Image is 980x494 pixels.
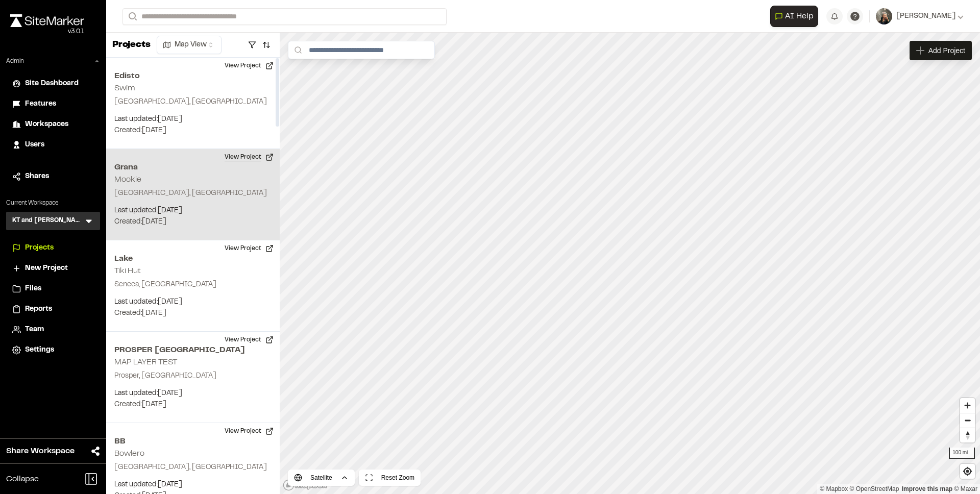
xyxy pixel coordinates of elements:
button: View Project [218,240,280,257]
div: Oh geez...please don't... [10,27,84,36]
p: Current Workspace [6,199,100,208]
h2: PROSPER [GEOGRAPHIC_DATA] [114,344,272,356]
span: Share Workspace [6,445,75,457]
a: Team [12,324,94,335]
a: Mapbox [820,485,848,492]
span: Add Project [928,45,965,56]
h3: KT and [PERSON_NAME] [12,216,84,226]
h2: Mookie [114,176,141,183]
button: Reset Zoom [359,470,421,486]
p: Last updated: [DATE] [114,388,272,399]
span: Features [25,98,56,110]
button: View Project [218,58,280,74]
span: [PERSON_NAME] [896,11,955,22]
button: Satellite [288,470,355,486]
p: [GEOGRAPHIC_DATA], [GEOGRAPHIC_DATA] [114,462,272,473]
button: View Project [218,423,280,439]
span: Site Dashboard [25,78,79,89]
p: Admin [6,57,24,66]
button: Open AI Assistant [770,6,818,27]
span: Files [25,283,41,294]
a: Files [12,283,94,294]
span: Shares [25,171,49,182]
p: Seneca, [GEOGRAPHIC_DATA] [114,279,272,290]
a: Features [12,98,94,110]
p: Created: [DATE] [114,308,272,319]
p: Projects [112,38,151,52]
div: Open AI Assistant [770,6,822,27]
a: Settings [12,344,94,356]
p: Created: [DATE] [114,125,272,136]
span: Team [25,324,44,335]
span: Reports [25,304,52,315]
a: New Project [12,263,94,274]
a: Shares [12,171,94,182]
span: Workspaces [25,119,68,130]
button: Zoom in [960,398,975,413]
h2: Grana [114,161,272,174]
a: OpenStreetMap [850,485,899,492]
button: Find my location [960,464,975,479]
a: Projects [12,242,94,254]
a: Map feedback [902,485,952,492]
button: [PERSON_NAME] [876,8,964,24]
p: [GEOGRAPHIC_DATA], [GEOGRAPHIC_DATA] [114,96,272,108]
a: Workspaces [12,119,94,130]
canvas: Map [280,33,980,494]
h2: Swim [114,85,135,92]
a: Users [12,139,94,151]
button: Zoom out [960,413,975,428]
p: Last updated: [DATE] [114,297,272,308]
button: View Project [218,332,280,348]
p: [GEOGRAPHIC_DATA], [GEOGRAPHIC_DATA] [114,188,272,199]
p: Created: [DATE] [114,399,272,410]
span: New Project [25,263,68,274]
span: Settings [25,344,54,356]
h2: Lake [114,253,272,265]
p: Prosper, [GEOGRAPHIC_DATA] [114,370,272,382]
span: Collapse [6,473,39,485]
span: Projects [25,242,54,254]
span: Users [25,139,44,151]
div: 100 mi [949,448,975,459]
span: Reset bearing to north [960,428,975,442]
p: Last updated: [DATE] [114,114,272,125]
p: Last updated: [DATE] [114,205,272,216]
h2: Tiki Hut [114,267,141,275]
a: Reports [12,304,94,315]
a: Maxar [954,485,977,492]
button: View Project [218,149,280,165]
span: AI Help [785,10,814,22]
h2: BB [114,435,272,448]
h2: MAP LAYER TEST [114,359,177,366]
span: Zoom out [960,413,975,428]
p: Last updated: [DATE] [114,479,272,490]
button: Search [122,8,141,25]
h2: Edisto [114,70,272,82]
p: Created: [DATE] [114,216,272,228]
a: Mapbox logo [283,479,328,491]
img: User [876,8,892,24]
img: rebrand.png [10,14,84,27]
button: Reset bearing to north [960,428,975,442]
a: Site Dashboard [12,78,94,89]
h2: Bowlero [114,450,144,457]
